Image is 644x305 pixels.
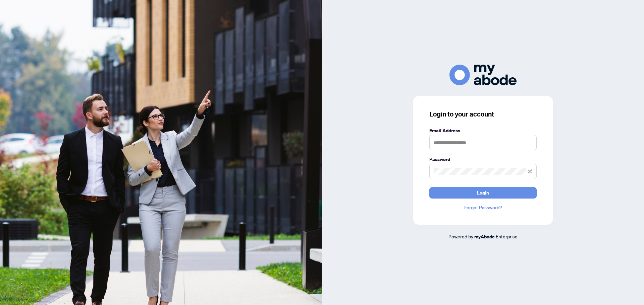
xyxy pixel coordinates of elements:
[477,187,489,198] span: Login
[496,233,518,239] span: Enterprise
[429,109,537,119] h3: Login to your account
[429,156,537,163] label: Password
[429,127,537,134] label: Email Address
[474,233,495,240] a: myAbode
[448,233,473,239] span: Powered by
[429,187,537,199] button: Login
[449,65,517,85] img: ma-logo
[528,169,532,174] span: eye-invisible
[429,204,537,211] a: Forgot Password?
